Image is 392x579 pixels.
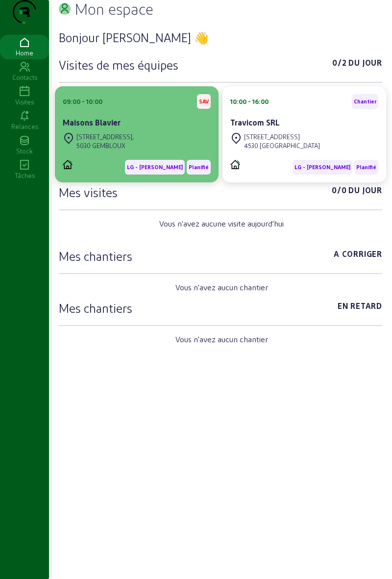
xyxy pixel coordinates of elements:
cam-card-title: Travicom SRL [230,118,280,127]
span: Vous n'avez aucune visite aujourd'hui [159,218,284,229]
span: LG - [PERSON_NAME] [294,164,350,171]
span: Vous n'avez aucun chantier [175,333,268,345]
span: Vous n'avez aucun chantier [175,281,268,293]
span: Du jour [348,184,382,200]
div: [STREET_ADDRESS], [76,132,134,141]
h3: Mes chantiers [59,300,132,316]
span: 0/2 [332,57,346,73]
span: LG - [PERSON_NAME] [127,164,183,171]
h3: Visites de mes équipes [59,57,178,73]
span: SAV [199,98,209,105]
img: PVELEC [230,160,240,169]
h3: Mes chantiers [59,248,132,264]
h3: Mes visites [59,184,118,200]
span: En retard [338,300,382,316]
span: Chantier [354,98,376,105]
div: [STREET_ADDRESS] [244,132,320,141]
div: 5030 GEMBLOUX [76,141,134,150]
img: PVELEC [63,160,73,169]
span: A corriger [334,248,382,264]
span: 0/0 [332,184,346,200]
h3: Bonjour [PERSON_NAME] 👋 [59,29,382,45]
div: 09:00 - 10:00 [63,97,102,106]
span: Du jour [348,57,382,73]
span: Planifié [189,164,209,171]
span: Planifié [356,164,376,171]
cam-card-title: Maisons Blavier [63,118,121,127]
div: 10:00 - 16:00 [230,97,269,106]
div: 4530 [GEOGRAPHIC_DATA] [244,141,320,150]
